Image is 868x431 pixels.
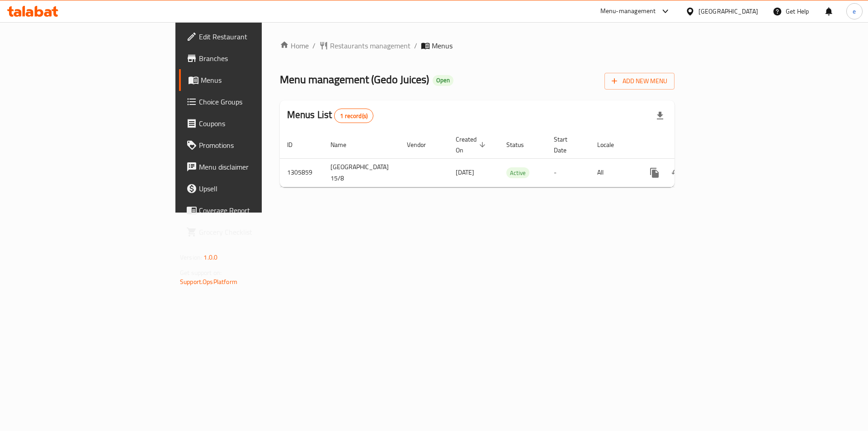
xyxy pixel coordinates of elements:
[179,178,321,199] a: Upsell
[199,96,313,107] span: Choice Groups
[600,6,656,17] div: Menu-management
[590,158,637,187] td: All
[330,139,358,150] span: Name
[649,105,671,127] div: Export file
[179,113,321,134] a: Coupons
[554,134,579,156] span: Start Date
[179,199,321,221] a: Coverage Report
[179,221,321,243] a: Grocery Checklist
[287,108,373,123] h2: Menus List
[612,76,667,87] span: Add New Menu
[180,267,222,279] span: Get support on:
[432,40,453,51] span: Menus
[604,73,675,90] button: Add New Menu
[179,69,321,91] a: Menus
[199,118,313,129] span: Coupons
[547,158,590,187] td: -
[199,183,313,194] span: Upsell
[180,251,202,263] span: Version:
[456,166,474,178] span: [DATE]
[199,227,313,237] span: Grocery Checklist
[280,40,675,51] nav: breadcrumb
[330,40,410,51] span: Restaurants management
[644,162,665,184] button: more
[179,26,321,47] a: Edit Restaurant
[199,31,313,42] span: Edit Restaurant
[179,156,321,178] a: Menu disclaimer
[335,112,373,120] span: 1 record(s)
[179,91,321,113] a: Choice Groups
[506,168,529,178] span: Active
[597,139,626,150] span: Locale
[199,161,313,172] span: Menu disclaimer
[180,276,237,288] a: Support.OpsPlatform
[201,75,313,85] span: Menus
[203,251,217,263] span: 1.0.0
[637,131,738,159] th: Actions
[199,205,313,216] span: Coverage Report
[179,47,321,69] a: Branches
[199,140,313,151] span: Promotions
[433,75,453,86] div: Open
[665,162,687,184] button: Change Status
[433,76,453,84] span: Open
[853,6,856,16] span: e
[414,40,417,51] li: /
[506,139,536,150] span: Status
[179,134,321,156] a: Promotions
[287,139,304,150] span: ID
[199,53,313,64] span: Branches
[280,131,738,187] table: enhanced table
[319,40,410,51] a: Restaurants management
[280,69,429,90] span: Menu management ( Gedo Juices )
[698,6,758,16] div: [GEOGRAPHIC_DATA]
[407,139,438,150] span: Vendor
[334,109,373,123] div: Total records count
[323,158,400,187] td: [GEOGRAPHIC_DATA] 15/8
[456,134,488,156] span: Created On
